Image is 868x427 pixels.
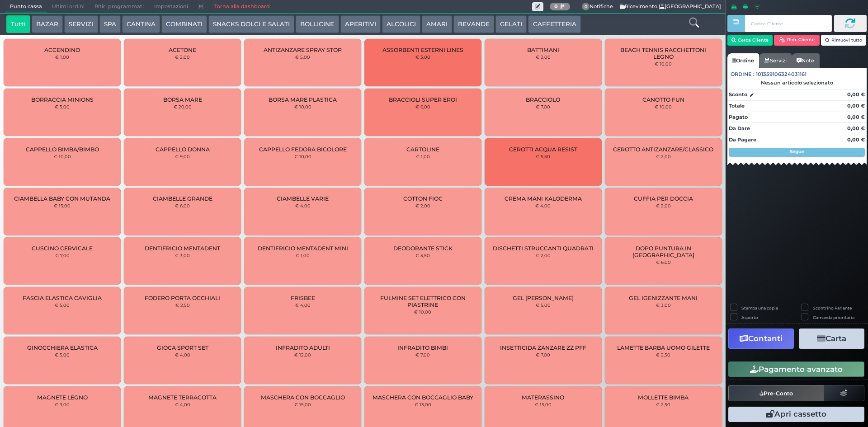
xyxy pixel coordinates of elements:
span: MAGNETE LEGNO [37,394,88,401]
span: FODERO PORTA OCCHIALI [145,295,220,301]
span: LAMETTE BARBA UOMO GILETTE [617,344,710,351]
span: GINOCCHIERA ELASTICA [27,344,98,351]
span: CIAMBELLA BABY CON MUTANDA [14,195,110,202]
span: MASCHERA CON BOCCAGLIO BABY [373,394,473,401]
span: GIOCA SPORT SET [157,344,208,351]
span: GEL [PERSON_NAME] [513,295,574,301]
button: Rimuovi tutto [821,35,867,46]
span: BRACCIOLI SUPER EROI [389,96,457,103]
small: € 7,00 [536,352,550,357]
small: € 10,00 [294,104,311,109]
small: € 2,00 [656,203,671,208]
strong: 0,00 € [847,125,865,131]
a: Servizi [759,53,792,68]
small: € 10,00 [655,104,672,109]
span: INFRADITO ADULTI [276,344,330,351]
strong: 0,00 € [847,103,865,109]
span: BORSA MARE [163,96,202,103]
small: € 5,00 [295,54,310,60]
span: CAPPELLO BIMBA/BIMBO [26,146,99,153]
button: AMARI [422,15,452,33]
small: € 15,00 [54,203,71,208]
span: 101359106324031161 [756,70,807,78]
a: Ordine [727,53,759,68]
span: Ordine : [731,70,755,78]
span: ACCENDINO [44,47,80,53]
small: € 2,50 [656,402,670,407]
a: Torna alla dashboard [209,0,274,13]
small: € 6,00 [415,104,430,109]
span: MAGNETE TERRACOTTA [148,394,217,401]
strong: Da Dare [729,125,750,131]
small: € 1,00 [55,54,69,60]
span: ACETONE [169,47,196,53]
small: € 7,00 [55,253,70,258]
button: Tutti [6,15,30,33]
small: € 20,00 [174,104,192,109]
span: 0 [582,3,590,11]
span: CAPPELLO FEDORA BICOLORE [259,146,347,153]
button: SPA [99,15,121,33]
span: DOPO PUNTURA IN [GEOGRAPHIC_DATA] [612,245,714,258]
input: Codice Cliente [745,15,831,32]
small: € 7,00 [415,352,430,357]
span: BORRACCIA MINIONS [31,96,94,103]
small: € 3,00 [415,54,430,60]
a: Note [792,53,819,68]
small: € 10,00 [655,61,672,66]
span: BATTIMANI [527,47,559,53]
small: € 2,00 [536,253,551,258]
small: € 2,50 [656,352,670,357]
span: MATERASSINO [522,394,564,401]
span: CEROTTO ANTIZANZARE/CLASSICO [613,146,713,153]
button: Apri cassetto [728,407,864,422]
small: € 2,00 [656,154,671,159]
span: DEODORANTE STICK [393,245,453,252]
small: € 2,00 [415,203,430,208]
span: DENTIFRICIO MENTADENT [145,245,220,252]
span: INFRADITO BIMBI [397,344,448,351]
span: FULMINE SET ELETTRICO CON PIASTRINE [372,295,474,308]
button: CAFFETTERIA [528,15,580,33]
small: € 5,00 [536,302,551,308]
strong: Segue [790,149,804,155]
small: € 13,00 [415,402,431,407]
button: ALCOLICI [382,15,420,33]
label: Asporto [741,314,758,320]
small: € 10,00 [54,154,71,159]
small: € 6,00 [175,203,190,208]
small: € 4,00 [295,302,311,308]
span: BRACCIOLO [526,96,560,103]
button: CANTINA [122,15,160,33]
small: € 1,00 [416,154,430,159]
button: SERVIZI [64,15,98,33]
button: Pagamento avanzato [728,361,864,377]
small: € 12,00 [294,352,311,357]
small: € 4,00 [295,203,311,208]
strong: Sconto [729,91,747,99]
span: BORSA MARE PLASTICA [269,96,337,103]
span: CUSCINO CERVICALE [32,245,93,252]
small: € 2,50 [175,302,190,308]
span: CUFFIA PER DOCCIA [634,195,693,202]
span: Punto cassa [5,0,47,13]
span: BEACH TENNIS RACCHETTONI LEGNO [612,47,714,60]
span: MOLLETTE BIMBA [638,394,689,401]
small: € 5,50 [536,154,550,159]
small: € 4,00 [175,352,190,357]
small: € 3,50 [415,253,430,258]
button: GELATI [495,15,527,33]
small: € 3,00 [55,402,70,407]
small: € 2,00 [536,54,551,60]
button: APERITIVI [340,15,381,33]
small: € 6,00 [656,259,671,265]
span: ASSORBENTI ESTERNI LINES [382,47,463,53]
button: COMBINATI [161,15,207,33]
span: INSETTICIDA ZANZARE ZZ PFF [500,344,586,351]
small: € 9,00 [175,154,190,159]
small: € 1,00 [296,253,310,258]
span: DENTIFRICIO MENTADENT MINI [258,245,348,252]
button: Carta [799,328,864,349]
b: 0 [554,3,558,9]
button: Rim. Cliente [774,35,820,46]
